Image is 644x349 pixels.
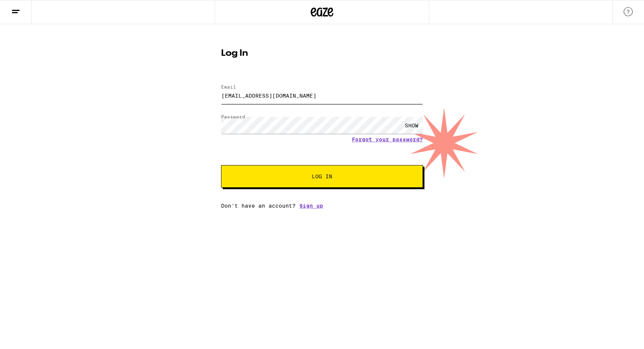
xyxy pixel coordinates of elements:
[221,203,423,209] div: Don't have an account?
[221,165,423,188] button: Log In
[221,114,245,119] label: Password
[221,84,236,89] label: Email
[221,49,423,58] h1: Log In
[221,87,423,104] input: Email
[400,117,423,134] div: SHOW
[299,203,323,209] a: Sign up
[312,174,332,179] span: Log In
[352,136,423,142] a: Forgot your password?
